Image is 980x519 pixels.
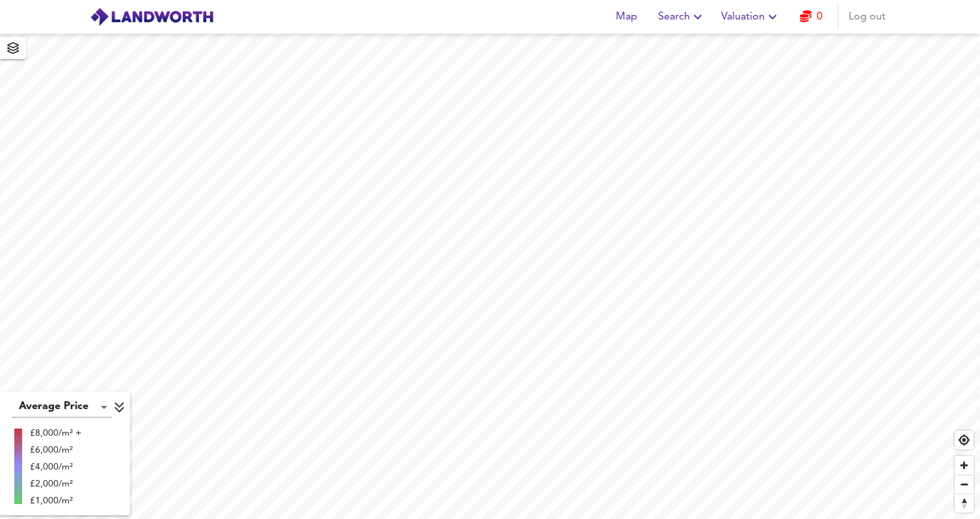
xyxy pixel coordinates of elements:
div: £1,000/m² [30,494,81,507]
div: £2,000/m² [30,477,81,490]
a: 0 [800,8,823,26]
button: Find my location [955,431,973,449]
div: £8,000/m² + [30,427,81,440]
button: Log out [843,4,891,30]
button: Valuation [716,4,786,30]
span: Valuation [721,8,780,26]
div: Average Price [12,397,112,418]
div: £6,000/m² [30,444,81,457]
button: Zoom in [955,456,973,475]
button: Map [606,4,648,30]
span: Search [658,8,706,26]
button: Zoom out [955,475,973,494]
div: £4,000/m² [30,460,81,473]
button: 0 [791,4,832,30]
button: Reset bearing to north [955,494,973,512]
span: Reset bearing to north [955,494,973,512]
span: Map [611,8,642,26]
button: Search [653,4,711,30]
span: Log out [849,8,886,26]
img: logo [90,7,214,27]
span: Zoom out [955,475,973,494]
